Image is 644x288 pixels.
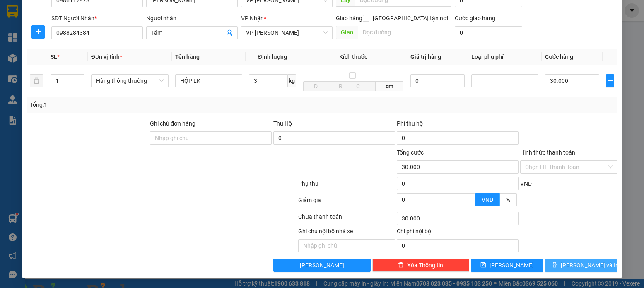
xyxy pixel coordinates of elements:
span: Website [82,44,102,50]
img: logo [9,13,48,52]
input: D [303,81,328,91]
div: Chưa thanh toán [297,212,396,227]
span: [PERSON_NAME] [490,261,534,270]
div: SĐT Người Nhận [51,14,143,23]
span: Thu Hộ [273,120,292,127]
input: Ghi chú đơn hàng [150,131,272,145]
button: delete [30,74,43,87]
span: plus [606,77,614,84]
button: plus [606,74,614,87]
span: save [480,262,486,269]
span: SL [51,53,57,60]
span: Tên hàng [175,53,200,60]
span: user-add [226,29,233,36]
span: Xóa Thông tin [407,261,443,270]
button: [PERSON_NAME] [273,259,370,272]
input: Cước giao hàng [455,26,523,39]
span: % [506,196,510,203]
input: VD: Bàn, Ghế [175,74,243,87]
span: Kích thước [339,53,367,60]
span: kg [288,74,296,87]
button: save[PERSON_NAME] [471,259,543,272]
span: Giao [336,26,358,39]
span: [GEOGRAPHIC_DATA] tận nơi [369,14,451,23]
input: 0 [410,74,464,87]
span: cm [376,81,403,91]
span: Đơn vị tính [91,53,122,60]
span: Hàng thông thường [96,75,164,87]
span: Tổng cước [397,149,424,156]
span: [PERSON_NAME] và In [561,261,619,270]
strong: CÔNG TY TNHH VĨNH QUANG [63,14,176,23]
button: deleteXóa Thông tin [372,259,469,272]
th: Loại phụ phí [468,49,542,65]
div: Chi phí nội bộ [397,227,519,239]
span: [PERSON_NAME] [300,261,344,270]
span: VP LÊ HỒNG PHONG [246,27,328,39]
strong: Hotline : 0889 23 23 23 [92,35,146,41]
span: VND [520,180,532,187]
span: plus [32,29,44,35]
label: Hình thức thanh toán [520,149,575,156]
span: Giá trị hàng [410,53,441,60]
label: Ghi chú đơn hàng [150,120,195,127]
input: Dọc đường [358,26,451,39]
div: Giảm giá [297,196,396,210]
div: Phí thu hộ [397,119,519,131]
span: VP Nhận [241,15,264,22]
span: printer [552,262,557,269]
span: Giao hàng [336,15,362,22]
span: delete [398,262,404,269]
button: printer[PERSON_NAME] và In [545,259,617,272]
div: Người nhận [146,14,238,23]
div: Phụ thu [297,179,396,194]
strong: PHIẾU GỬI HÀNG [86,24,153,33]
label: Cước giao hàng [455,15,495,22]
strong: : [DOMAIN_NAME] [82,43,157,51]
input: R [328,81,353,91]
input: C [353,81,376,91]
span: Cước hàng [545,53,573,60]
button: plus [31,25,45,39]
div: Ghi chú nội bộ nhà xe [298,227,395,239]
span: VND [482,196,493,203]
input: Nhập ghi chú [298,239,395,252]
div: Tổng: 1 [30,100,249,109]
span: Định lượng [258,53,287,60]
